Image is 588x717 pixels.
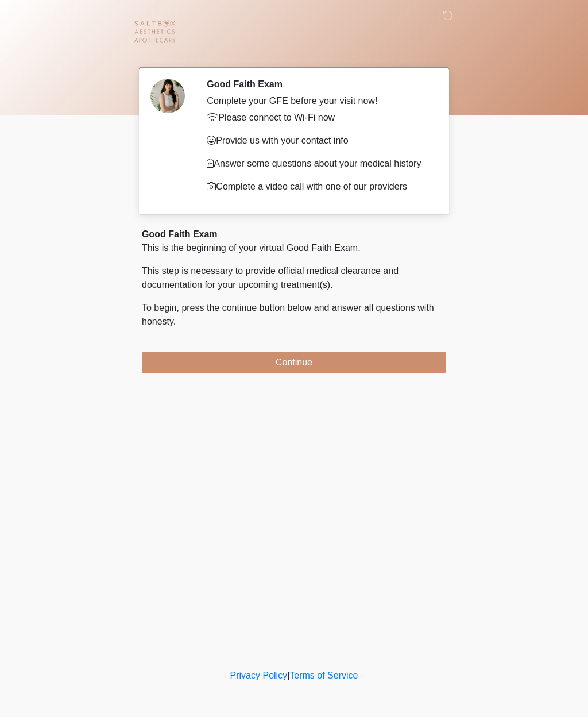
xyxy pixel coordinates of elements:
[142,264,446,292] p: This step is necessary to provide official medical clearance and documentation for your upcoming ...
[130,9,179,57] img: Saltbox Aesthetics Logo
[207,94,429,108] div: Complete your GFE before your visit now!
[142,241,446,255] p: This is the beginning of your virtual Good Faith Exam.
[230,670,288,680] a: Privacy Policy
[287,670,289,680] a: |
[142,352,446,373] button: Continue
[207,157,429,171] p: Answer some questions about your medical history
[207,111,429,125] p: Please connect to Wi-Fi now
[289,670,358,680] a: Terms of Service
[150,79,185,113] img: Agent Avatar
[207,180,429,194] p: Complete a video call with one of our providers
[207,134,429,148] p: Provide us with your contact info
[142,228,446,241] div: Good Faith Exam
[207,79,429,90] h2: Good Faith Exam
[142,301,446,329] p: To begin, press the continue button below and answer all questions with honesty.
